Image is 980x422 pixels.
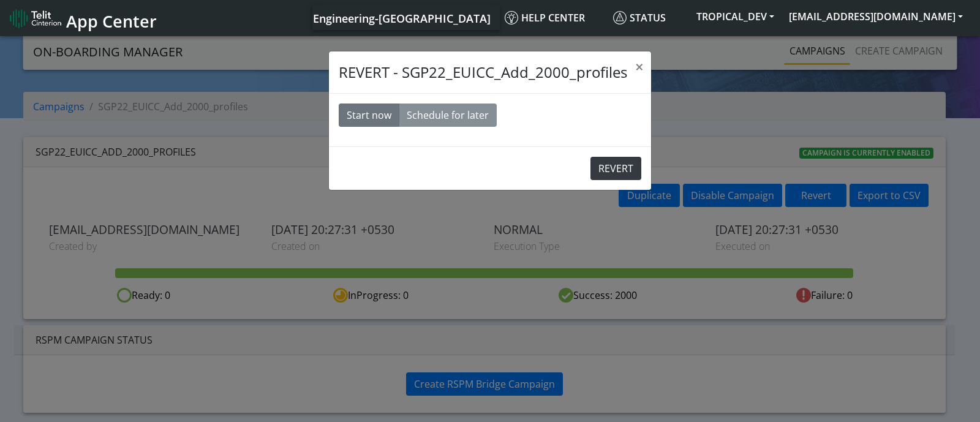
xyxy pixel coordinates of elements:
button: Start now [339,104,399,127]
span: Engineering-[GEOGRAPHIC_DATA] [313,11,491,26]
span: Status [613,11,666,24]
h4: REVERT - SGP22_EUICC_Add_2000_profiles [339,61,643,83]
span: × [635,56,644,77]
button: TROPICAL_DEV [689,6,782,28]
img: knowledge.svg [505,11,518,24]
span: App Center [66,10,157,32]
img: status.svg [613,11,627,24]
a: Your current platform instance [312,6,490,30]
button: REVERT [590,157,641,180]
img: logo-telit-cinterion-gw-new.png [10,9,61,28]
button: Schedule for later [399,104,497,127]
button: Close [628,52,651,81]
button: [EMAIL_ADDRESS][DOMAIN_NAME] [782,6,970,28]
span: Help center [505,11,585,24]
div: Basic example [339,104,497,127]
